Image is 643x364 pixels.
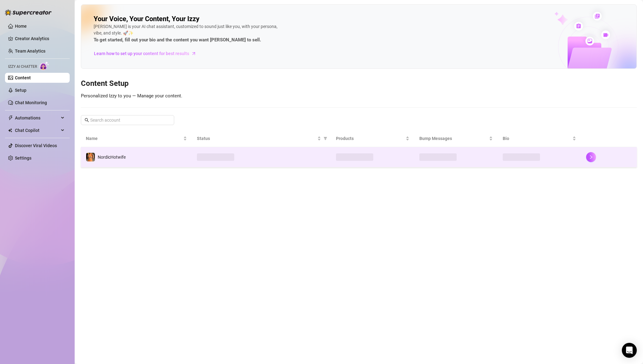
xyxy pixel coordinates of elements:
[94,15,199,23] h2: Your Voice, Your Content, Your Izzy
[15,34,65,44] a: Creator Analytics
[94,50,189,57] span: Learn how to set up your content for best results
[15,49,45,54] a: Team Analytics
[94,49,201,58] a: Learn how to set up your content for best results
[81,93,182,99] span: Personalized Izzy to you — Manage your content.
[81,130,192,147] th: Name
[5,9,52,16] img: logo-BBDzfeDw.svg
[192,130,331,147] th: Status
[8,128,12,133] img: Chat Copilot
[94,37,261,43] strong: To get started, fill out your bio and the content you want [PERSON_NAME] to sell.
[90,117,165,124] input: Search account
[8,64,37,70] span: Izzy AI Chatter
[589,155,593,159] span: right
[331,130,414,147] th: Products
[336,135,404,142] span: Products
[8,115,13,120] span: thunderbolt
[86,135,182,142] span: Name
[15,100,47,105] a: Chat Monitoring
[414,130,498,147] th: Bump Messages
[15,125,59,135] span: Chat Copilot
[15,113,59,123] span: Automations
[586,152,596,162] button: right
[503,135,571,142] span: Bio
[98,155,126,160] span: NordicHotwife
[81,79,637,89] h3: Content Setup
[15,88,26,93] a: Setup
[15,24,27,29] a: Home
[15,75,31,80] a: Content
[86,153,95,161] img: NordicHotwife
[85,118,89,122] span: search
[191,50,197,57] span: arrow-right
[322,134,328,143] span: filter
[498,130,581,147] th: Bio
[40,61,49,70] img: AI Chatter
[419,135,488,142] span: Bump Messages
[15,156,31,161] a: Settings
[324,137,327,140] span: filter
[94,23,280,44] div: [PERSON_NAME] is your AI chat assistant, customized to sound just like you, with your persona, vi...
[540,5,636,68] img: ai-chatter-content-library-cLFOSyPT.png
[622,343,637,358] div: Open Intercom Messenger
[15,143,57,148] a: Discover Viral Videos
[197,135,316,142] span: Status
